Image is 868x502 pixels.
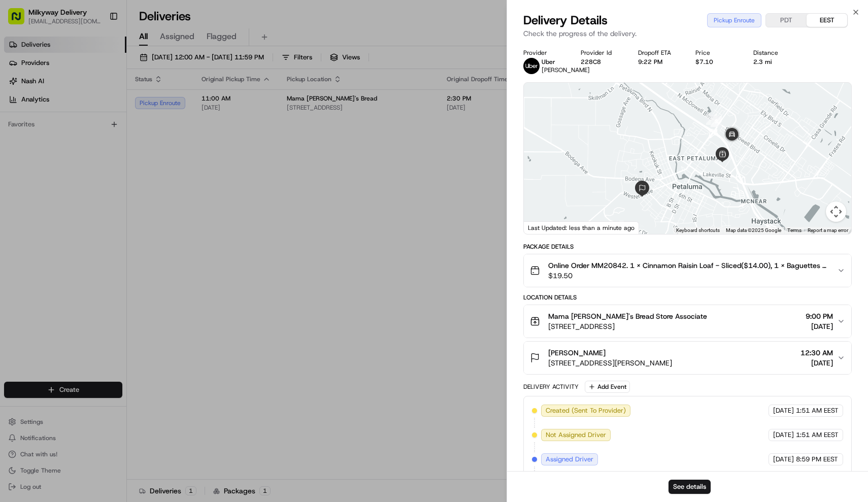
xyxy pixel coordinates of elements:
div: Dropoff ETA [638,49,679,57]
span: 8:59 PM EEST [796,455,838,464]
span: [PERSON_NAME] [542,66,590,74]
button: 228C8 [581,58,601,66]
div: Price [695,49,737,57]
span: Knowledge Base [20,227,78,237]
div: 2.3 mi [753,58,794,66]
input: Clear [26,65,168,76]
div: Delivery Activity [523,383,579,391]
button: [PERSON_NAME][STREET_ADDRESS][PERSON_NAME]12:30 AM[DATE] [524,342,852,374]
span: [PERSON_NAME] [548,348,606,358]
div: Package Details [523,243,852,251]
span: Created (Sent To Provider) [546,406,626,415]
span: [DATE] [773,406,794,415]
div: Past conversations [10,132,65,140]
p: Welcome 👋 [10,41,185,57]
span: [STREET_ADDRESS][PERSON_NAME] [548,358,672,368]
img: 1736555255976-a54dd68f-1ca7-489b-9aae-adbdc363a1c4 [20,158,28,166]
div: $7.10 [695,58,737,66]
img: Nash [10,10,30,30]
a: 📗Knowledge Base [6,223,82,241]
span: 12:30 AM [800,348,833,358]
span: [DATE] [773,430,794,440]
img: 1736555255976-a54dd68f-1ca7-489b-9aae-adbdc363a1c4 [10,97,28,115]
div: Location Details [523,293,852,302]
span: • [84,157,88,165]
span: Assigned Driver [546,455,593,464]
div: Start new chat [46,97,166,107]
button: EEST [807,14,847,27]
button: Online Order MM20842. 1 x Cinnamon Raisin Loaf - Sliced($14.00), 1 x Baguettes - Sourdough / Seed... [524,254,852,287]
div: Distance [753,49,794,57]
button: Mama [PERSON_NAME]'s Bread Store Associate[STREET_ADDRESS]9:00 PM[DATE] [524,305,852,338]
span: 1:51 AM EEST [796,430,839,440]
div: 9:22 PM [638,58,679,66]
button: See details [669,480,711,494]
span: 9:00 PM [806,311,833,321]
span: Mama [PERSON_NAME]'s Bread Store Associate [548,311,707,321]
span: Online Order MM20842. 1 x Cinnamon Raisin Loaf - Sliced($14.00), 1 x Baguettes - Sourdough / Seed... [548,260,829,271]
span: • [34,185,37,193]
p: Check the progress of the delivery. [523,28,852,39]
span: Not Assigned Driver [546,430,606,440]
span: [DATE] [800,358,833,368]
span: [PERSON_NAME] [31,157,82,165]
button: See all [157,130,185,142]
div: Last Updated: less than a minute ago [524,221,639,234]
span: [DATE] [90,157,111,165]
button: Keyboard shortcuts [676,227,720,234]
span: Pylon [101,252,123,259]
div: Provider [523,49,564,57]
a: 💻API Documentation [82,223,167,241]
img: Masood Aslam [10,148,26,164]
a: Open this area in Google Maps (opens a new window) [526,221,560,234]
img: uber-new-logo.jpeg [523,58,540,74]
button: PDT [766,14,807,27]
img: 9188753566659_6852d8bf1fb38e338040_72.png [21,97,40,115]
span: Uber [542,58,555,66]
span: 1:51 AM EEST [796,406,839,415]
span: API Documentation [96,227,163,237]
img: Google [526,221,560,234]
a: Report a map error [808,227,848,233]
span: [DATE] [39,185,60,193]
span: Map data ©2025 Google [726,227,781,233]
button: Map camera controls [826,202,846,222]
div: 1 [706,114,717,125]
div: 💻 [86,228,94,236]
span: [DATE] [806,321,833,331]
div: We're available if you need us! [46,107,140,115]
button: Add Event [585,381,630,393]
div: 2 [711,116,722,127]
span: Delivery Details [523,12,608,28]
span: [STREET_ADDRESS] [548,321,707,331]
div: 📗 [10,228,18,236]
div: Provider Id [581,49,622,57]
button: Start new chat [173,100,185,112]
a: Powered byPylon [72,251,123,259]
a: Terms [787,227,802,233]
span: [DATE] [773,455,794,464]
span: $19.50 [548,271,829,281]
